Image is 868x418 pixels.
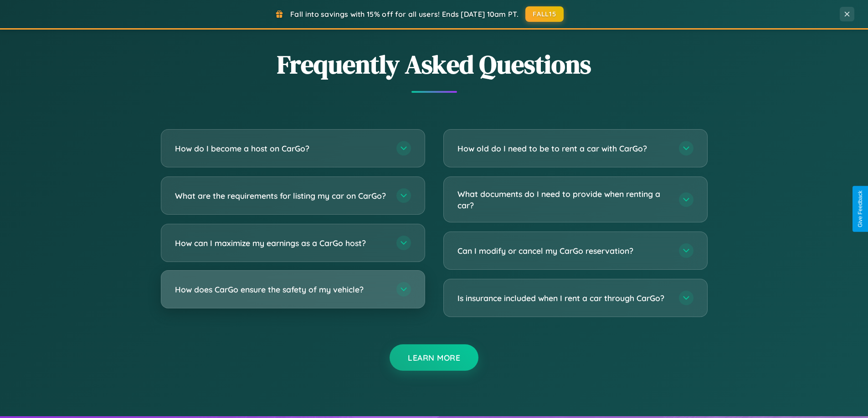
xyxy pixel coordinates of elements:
[390,344,478,371] button: Learn More
[290,10,519,19] span: Fall into savings with 15% off for all users! Ends [DATE] 10am PT.
[525,6,564,22] button: FALL15
[457,143,670,154] h3: How old do I need to be to rent a car with CarGo?
[457,292,670,304] h3: Is insurance included when I rent a car through CarGo?
[857,191,863,227] div: Give Feedback
[175,190,387,201] h3: What are the requirements for listing my car on CarGo?
[175,143,387,154] h3: How do I become a host on CarGo?
[457,245,670,257] h3: Can I modify or cancel my CarGo reservation?
[161,47,708,82] h2: Frequently Asked Questions
[457,188,670,211] h3: What documents do I need to provide when renting a car?
[175,284,387,295] h3: How does CarGo ensure the safety of my vehicle?
[175,237,387,249] h3: How can I maximize my earnings as a CarGo host?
